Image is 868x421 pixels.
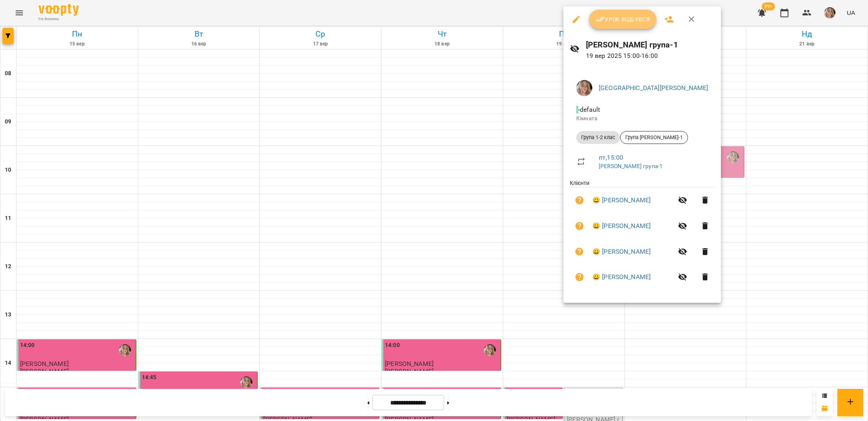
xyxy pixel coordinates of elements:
span: Група 1-2 клас [576,134,620,141]
a: 😀 [PERSON_NAME] [592,247,651,257]
a: 😀 [PERSON_NAME] [592,221,651,231]
p: Кімната [576,115,708,123]
button: Візит ще не сплачено. Додати оплату? [570,267,589,287]
a: [PERSON_NAME] група-1 [599,163,663,169]
button: Урок відбувся [589,10,657,29]
button: Візит ще не сплачено. Додати оплату? [570,216,589,236]
p: 19 вер 2025 15:00 - 16:00 [586,51,715,61]
a: 😀 [PERSON_NAME] [592,272,651,282]
ul: Клієнти [570,179,714,293]
span: Група [PERSON_NAME]-1 [620,134,688,141]
a: [GEOGRAPHIC_DATA][PERSON_NAME] [599,84,708,92]
h6: [PERSON_NAME] група-1 [586,39,715,51]
button: Візит ще не сплачено. Додати оплату? [570,242,589,261]
button: Візит ще не сплачено. Додати оплату? [570,191,589,210]
img: 96e0e92443e67f284b11d2ea48a6c5b1.jpg [576,80,592,96]
a: пт , 15:00 [599,154,623,161]
span: - default [576,106,602,113]
span: Урок відбувся [596,14,650,24]
a: 😀 [PERSON_NAME] [592,195,651,205]
div: Група [PERSON_NAME]-1 [620,131,688,144]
